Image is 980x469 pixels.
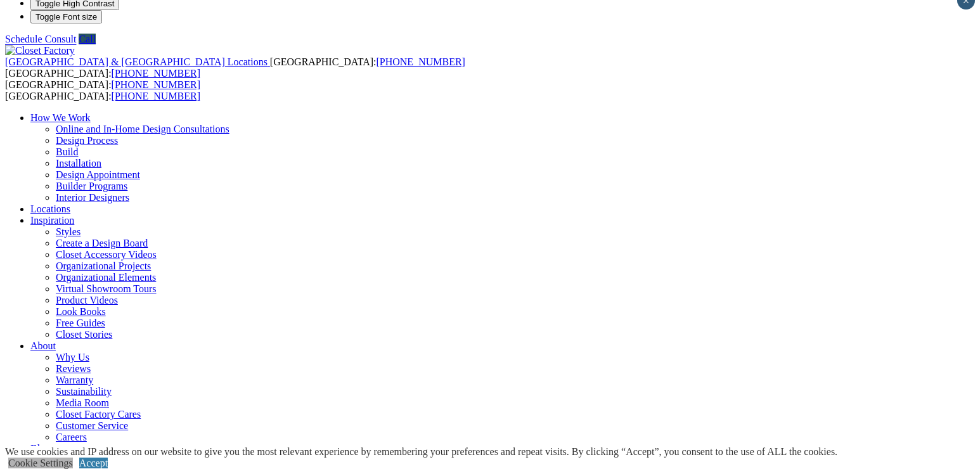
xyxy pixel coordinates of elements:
[56,260,151,271] a: Organizational Projects
[30,443,50,454] a: Blog
[112,68,200,79] a: [PHONE_NUMBER]
[56,192,129,203] a: Interior Designers
[56,306,106,317] a: Look Books
[56,352,89,363] a: Why Us
[56,409,141,420] a: Closet Factory Cares
[376,56,465,67] a: [PHONE_NUMBER]
[30,112,91,123] a: How We Work
[56,124,229,134] a: Online and In-Home Design Consultations
[56,432,87,442] a: Careers
[56,158,101,169] a: Installation
[56,226,81,237] a: Styles
[5,34,76,44] a: Schedule Consult
[5,446,837,458] div: We use cookies and IP address on our website to give you the most relevant experience by remember...
[56,238,148,248] a: Create a Design Board
[30,203,70,214] a: Locations
[5,56,268,67] span: [GEOGRAPHIC_DATA] & [GEOGRAPHIC_DATA] Locations
[56,146,79,157] a: Build
[112,79,200,90] a: [PHONE_NUMBER]
[112,91,200,101] a: [PHONE_NUMBER]
[56,249,157,260] a: Closet Accessory Videos
[35,12,97,22] span: Toggle Font size
[56,283,157,294] a: Virtual Showroom Tours
[5,45,75,56] img: Closet Factory
[56,329,112,340] a: Closet Stories
[30,10,102,23] button: Toggle Font size
[8,458,73,468] a: Cookie Settings
[56,420,128,431] a: Customer Service
[79,34,96,44] a: Call
[56,397,109,408] a: Media Room
[56,295,118,305] a: Product Videos
[56,386,112,397] a: Sustainability
[56,363,91,374] a: Reviews
[30,215,74,226] a: Inspiration
[56,318,105,328] a: Free Guides
[5,79,200,101] span: [GEOGRAPHIC_DATA]: [GEOGRAPHIC_DATA]:
[56,272,156,283] a: Organizational Elements
[5,56,465,79] span: [GEOGRAPHIC_DATA]: [GEOGRAPHIC_DATA]:
[56,135,118,146] a: Design Process
[79,458,108,468] a: Accept
[56,169,140,180] a: Design Appointment
[56,181,127,191] a: Builder Programs
[56,375,93,385] a: Warranty
[5,56,270,67] a: [GEOGRAPHIC_DATA] & [GEOGRAPHIC_DATA] Locations
[30,340,56,351] a: About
